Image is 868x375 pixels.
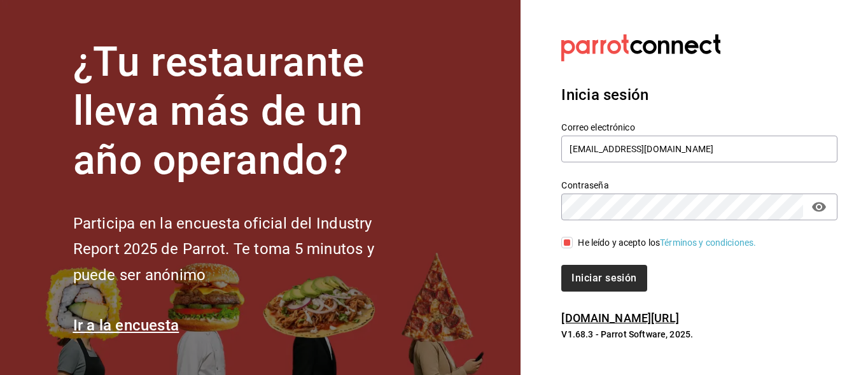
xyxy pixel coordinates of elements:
[561,265,647,292] button: Iniciar sesión
[561,136,837,162] input: Ingresa tu correo electrónico
[73,316,179,334] a: Ir a la encuesta
[561,328,837,341] p: V1.68.3 - Parrot Software, 2025.
[561,311,678,325] a: [DOMAIN_NAME][URL]
[73,38,417,185] h1: ¿Tu restaurante lleva más de un año operando?
[561,83,837,106] h3: Inicia sesión
[808,196,830,218] button: passwordField
[660,237,756,248] a: Términos y condiciones.
[561,123,837,132] label: Correo electrónico
[561,181,837,190] label: Contraseña
[578,236,756,250] div: He leído y acepto los
[73,211,417,288] h2: Participa en la encuesta oficial del Industry Report 2025 de Parrot. Te toma 5 minutos y puede se...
